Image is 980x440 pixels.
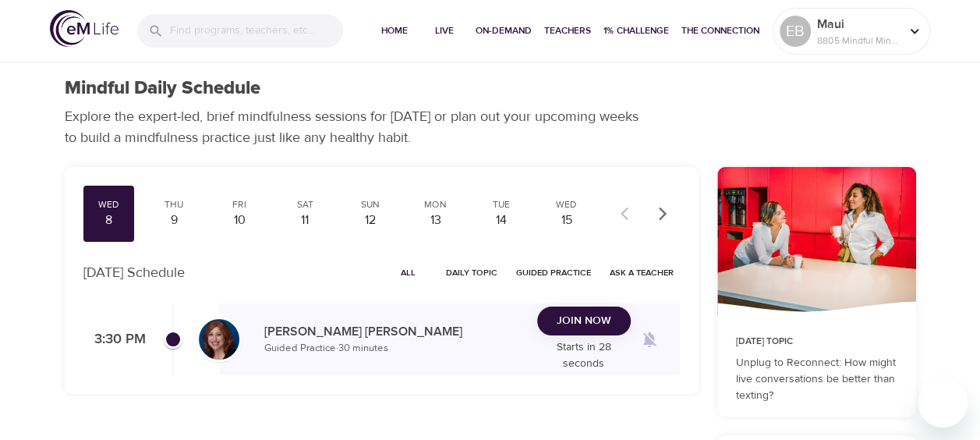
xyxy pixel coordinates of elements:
p: [PERSON_NAME] [PERSON_NAME] [264,322,525,341]
p: 3:30 PM [83,329,146,350]
div: 10 [220,211,259,229]
div: 15 [547,211,586,229]
iframe: Button to launch messaging window [918,378,968,428]
span: The Connection [681,23,759,39]
button: Ask a Teacher [603,261,680,285]
span: Guided Practice [516,265,591,280]
p: Starts in 28 seconds [537,339,631,372]
div: Tue [482,198,521,211]
p: Maui [817,15,900,34]
div: Wed [90,198,129,211]
div: 9 [154,211,193,229]
span: All [390,265,427,280]
span: Ask a Teacher [610,265,674,280]
p: Explore the expert-led, brief mindfulness sessions for [DATE] or plan out your upcoming weeks to ... [65,106,649,148]
div: 13 [416,211,455,229]
div: EB [780,16,811,47]
span: Remind me when a class goes live every Wednesday at 3:30 PM [631,321,668,358]
p: Guided Practice · 30 minutes [264,341,525,357]
span: 1% Challenge [603,23,669,39]
div: Wed [547,198,586,211]
button: Join Now [537,307,631,335]
button: Daily Topic [440,261,504,285]
p: 8805 Mindful Minutes [817,34,900,48]
div: Sat [285,198,324,211]
span: On-Demand [476,23,532,39]
div: Thu [154,198,193,211]
img: Elaine_Smookler-min.jpg [199,319,239,360]
div: Mon [416,198,455,211]
div: 11 [285,211,324,229]
p: [DATE] Schedule [83,262,185,283]
div: 12 [351,211,390,229]
div: 14 [482,211,521,229]
span: Daily Topic [446,265,497,280]
p: [DATE] Topic [736,335,897,349]
div: 8 [90,211,129,229]
span: Join Now [557,311,611,331]
h1: Mindful Daily Schedule [65,77,260,100]
input: Find programs, teachers, etc... [170,14,343,48]
button: All [384,261,433,285]
span: Live [426,23,463,39]
button: Guided Practice [510,261,597,285]
span: Teachers [544,23,591,39]
div: Fri [220,198,259,211]
p: Unplug to Reconnect: How might live conversations be better than texting? [736,355,897,404]
img: logo [50,10,119,47]
div: Sun [351,198,390,211]
span: Home [376,23,413,39]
